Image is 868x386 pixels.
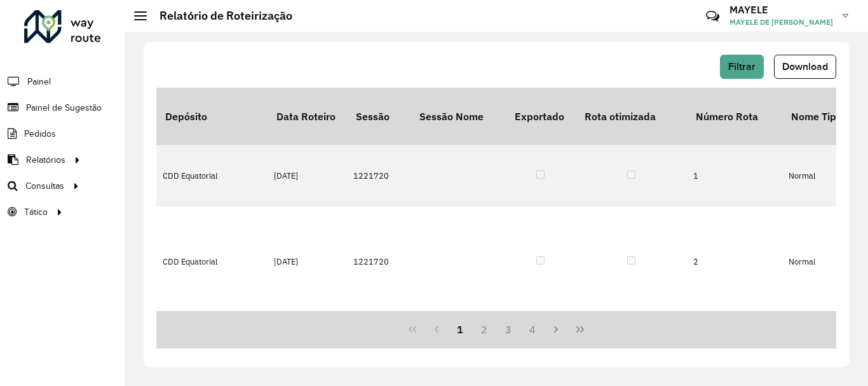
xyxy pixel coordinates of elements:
span: MAYELE DE [PERSON_NAME] [729,17,833,28]
th: Sessão Nome [410,88,506,145]
div: Críticas? Dúvidas? Elogios? Sugestões? Entre em contato conosco! [554,4,687,38]
span: Tático [24,205,48,219]
button: 1 [449,317,473,341]
th: Depósito [156,88,268,145]
span: Filtrar [728,61,756,72]
th: Data Roteiro [268,88,347,145]
td: 1221720 [347,207,410,317]
button: 3 [496,317,520,341]
a: Contato Rápido [699,3,726,30]
td: [DATE] [268,207,347,317]
h2: Relatório de Roteirização [147,9,292,23]
span: Pedidos [24,127,56,141]
button: Filtrar [720,55,764,79]
th: Exportado [506,88,576,145]
button: 4 [520,317,545,341]
span: Painel de Sugestão [26,101,102,114]
td: CDD Equatorial [156,207,268,317]
td: CDD Equatorial [156,145,268,207]
th: Rota otimizada [576,88,687,145]
h3: MAYELE [729,4,833,16]
th: Sessão [347,88,410,145]
td: 1 [687,145,782,207]
button: 2 [472,317,496,341]
button: Next Page [544,317,568,341]
span: Download [782,61,828,72]
td: 2 [687,207,782,317]
span: Painel [27,75,51,88]
span: Consultas [25,179,64,193]
button: Download [774,55,836,79]
td: [DATE] [268,145,347,207]
th: Número Rota [687,88,782,145]
td: 1221720 [347,145,410,207]
span: Relatórios [26,153,65,167]
button: Last Page [568,317,592,341]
